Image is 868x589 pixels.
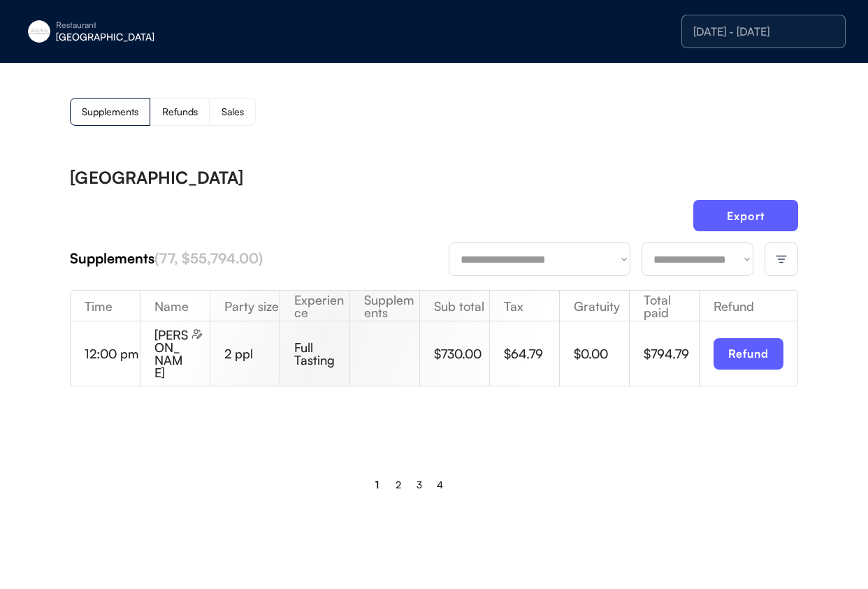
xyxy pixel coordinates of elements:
[280,293,349,319] div: Experience
[693,200,798,231] button: Export
[294,341,349,366] div: Full Tasting
[56,21,232,29] div: Restaurant
[210,300,280,312] div: Party size
[700,300,797,312] div: Refund
[191,328,203,340] img: users-edit.svg
[154,328,189,379] div: [PERSON_NAME]
[417,480,422,490] div: 3
[693,26,834,37] div: [DATE] - [DATE]
[714,338,783,370] button: Refund
[775,253,788,266] img: filter-lines.svg
[56,32,232,42] div: [GEOGRAPHIC_DATA]
[85,347,140,360] div: 12:00 pm
[396,480,401,490] div: 2
[375,480,379,490] div: 1
[420,300,489,312] div: Sub total
[154,249,263,267] font: (77, $55,794.00)
[574,347,629,360] div: $0.00
[490,300,559,312] div: Tax
[504,347,559,360] div: $64.79
[28,20,50,43] img: eleven-madison-park-new-york-ny-logo-1.jpg
[560,300,629,312] div: Gratuity
[140,300,210,312] div: Name
[644,347,699,360] div: $794.79
[222,107,244,117] div: Sales
[70,249,449,268] div: Supplements
[437,480,443,490] div: 4
[224,347,280,360] div: 2 ppl
[162,107,198,117] div: Refunds
[630,293,699,319] div: Total paid
[70,169,243,186] div: [GEOGRAPHIC_DATA]
[350,293,419,319] div: Supplements
[82,107,138,117] div: Supplements
[71,300,140,312] div: Time
[434,347,489,360] div: $730.00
